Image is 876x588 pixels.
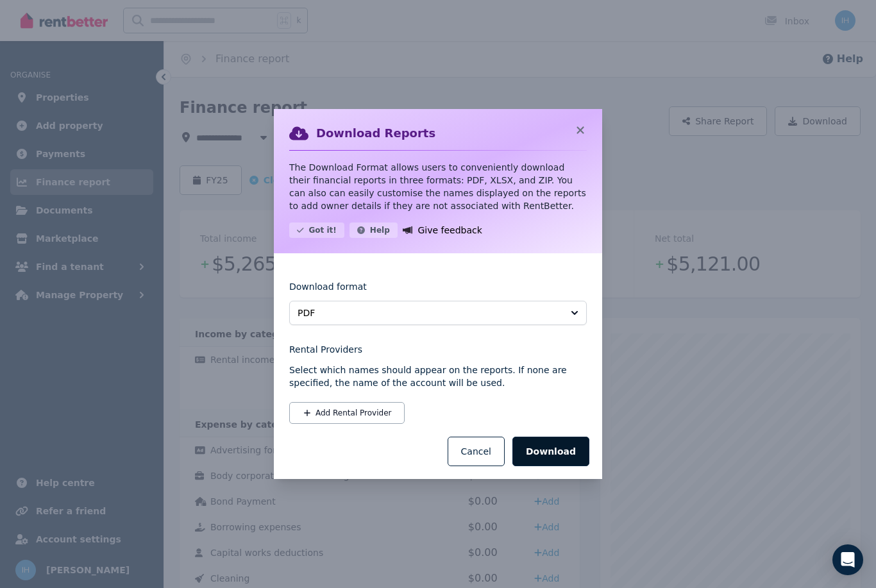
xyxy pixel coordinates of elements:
button: PDF [289,301,587,325]
label: Download format [289,280,367,301]
button: Add Rental Provider [289,402,405,424]
button: Help [350,223,398,238]
legend: Rental Providers [289,343,587,356]
h2: Download Reports [316,124,435,142]
button: Download [512,437,589,466]
p: Select which names should appear on the reports. If none are specified, the name of the account w... [289,364,587,389]
button: Cancel [448,437,505,466]
a: Give feedback [403,223,482,238]
button: Got it! [289,223,344,238]
div: Open Intercom Messenger [832,544,863,575]
p: The Download Format allows users to conveniently download their financial reports in three format... [289,161,587,212]
span: PDF [298,307,560,319]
